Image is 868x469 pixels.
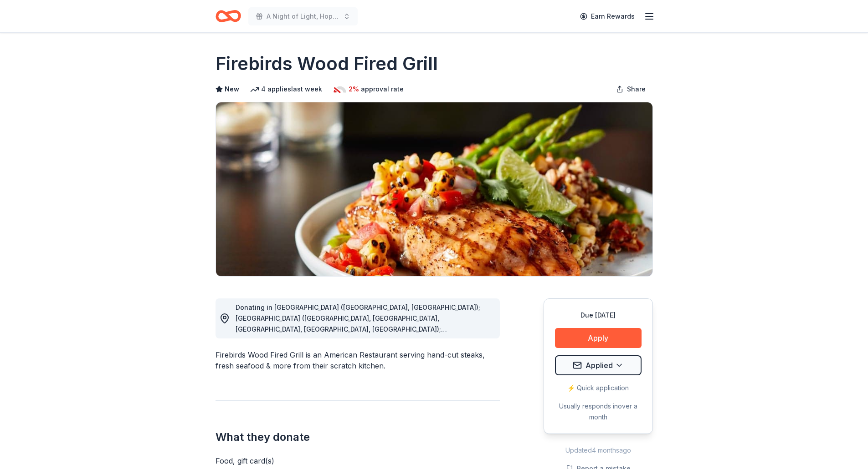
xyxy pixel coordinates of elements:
[216,455,500,466] div: Food, gift card(s)
[361,84,404,95] span: approval rate
[216,102,652,276] img: Image for Firebirds Wood Fired Grill
[250,84,322,95] div: 4 applies last week
[609,80,653,98] button: Share
[555,401,642,423] div: Usually responds in over a month
[216,349,500,371] div: Firebirds Wood Fired Grill is an American Restaurant serving hand-cut steaks, fresh seafood & mor...
[555,310,642,321] div: Due [DATE]
[586,359,613,371] span: Applied
[267,11,339,22] span: A Night of Light, Hope, and Legacy Gala 2026
[216,430,500,444] h2: What they donate
[349,84,359,95] span: 2%
[555,355,642,375] button: Applied
[248,7,358,25] button: A Night of Light, Hope, and Legacy Gala 2026
[627,84,646,95] span: Share
[544,445,653,456] div: Updated 4 months ago
[216,5,241,27] a: Home
[555,328,642,348] button: Apply
[216,51,438,76] h1: Firebirds Wood Fired Grill
[225,84,239,95] span: New
[575,8,640,25] a: Earn Rewards
[555,383,642,393] div: ⚡️ Quick application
